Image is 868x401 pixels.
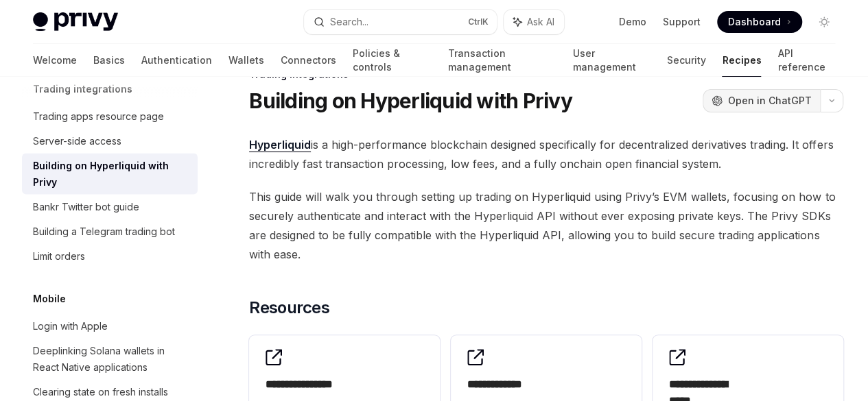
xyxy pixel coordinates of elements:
h5: Mobile [33,291,66,307]
a: Building a Telegram trading bot [22,219,198,244]
a: Transaction management [447,44,556,77]
span: Open in ChatGPT [728,94,812,108]
span: Ask AI [527,15,554,29]
span: is a high-performance blockchain designed specifically for decentralized derivatives trading. It ... [249,135,843,173]
a: Welcome [33,44,77,77]
a: Dashboard [717,11,802,33]
div: Search... [330,14,368,30]
a: Bankr Twitter bot guide [22,195,198,219]
a: API reference [777,44,835,77]
div: Login with Apple [33,318,108,335]
a: Demo [619,15,646,29]
a: Server-side access [22,129,198,154]
a: Hyperliquid [249,138,311,152]
a: Security [666,44,705,77]
span: Dashboard [728,15,781,29]
div: Server-side access [33,133,121,149]
a: Trading apps resource page [22,104,198,129]
a: Building on Hyperliquid with Privy [22,154,198,195]
span: Ctrl K [468,16,489,27]
a: Policies & controls [353,44,431,77]
img: light logo [33,12,118,32]
div: Limit orders [33,248,85,265]
div: Trading apps resource page [33,108,164,125]
span: Resources [249,297,329,319]
div: Building a Telegram trading bot [33,223,175,240]
h1: Building on Hyperliquid with Privy [249,88,572,113]
a: Login with Apple [22,314,198,339]
a: Authentication [141,44,212,77]
div: Deeplinking Solana wallets in React Native applications [33,343,189,376]
div: Bankr Twitter bot guide [33,199,139,215]
a: Recipes [722,44,761,77]
a: Wallets [228,44,264,77]
button: Search...CtrlK [304,10,497,34]
a: Basics [93,44,125,77]
div: Building on Hyperliquid with Privy [33,158,189,191]
button: Toggle dark mode [813,11,835,33]
span: This guide will walk you through setting up trading on Hyperliquid using Privy’s EVM wallets, foc... [249,187,843,264]
button: Open in ChatGPT [703,89,820,112]
a: Support [663,15,701,29]
a: User management [573,44,650,77]
button: Ask AI [504,10,564,34]
a: Limit orders [22,244,198,269]
a: Connectors [281,44,336,77]
a: Deeplinking Solana wallets in React Native applications [22,339,198,380]
div: Clearing state on fresh installs [33,384,168,400]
